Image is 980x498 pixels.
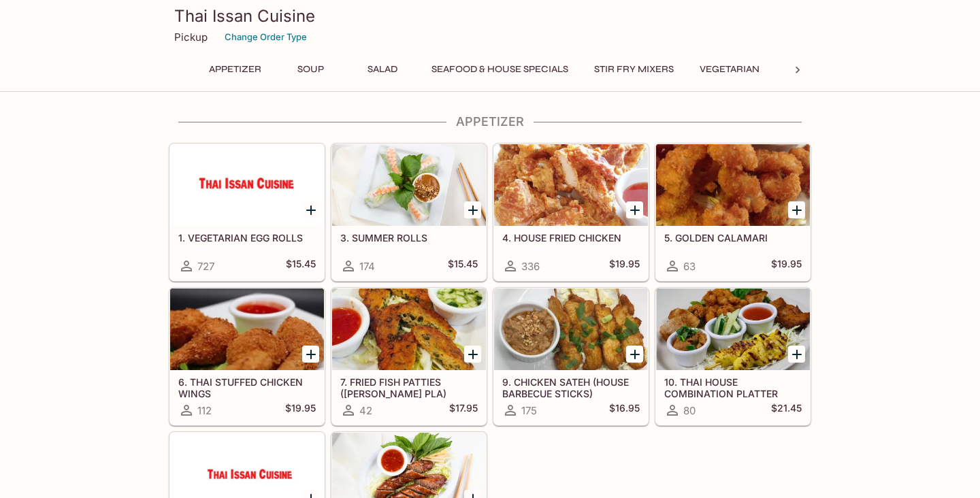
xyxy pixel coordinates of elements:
[449,402,478,418] h5: $17.95
[169,288,325,425] a: 6. THAI STUFFED CHICKEN WINGS112$19.95
[626,346,643,363] button: Add 9. CHICKEN SATEH (HOUSE BARBECUE STICKS)
[170,288,324,370] div: 6. THAI STUFFED CHICKEN WINGS
[464,201,481,218] button: Add 3. SUMMER ROLLS
[178,376,316,399] h5: 6. THAI STUFFED CHICKEN WINGS
[359,404,372,417] span: 42
[656,144,810,226] div: 5. GOLDEN CALAMARI
[280,60,341,79] button: Soup
[448,258,478,274] h5: $15.45
[332,288,486,370] div: 7. FRIED FISH PATTIES (TOD MUN PLA)
[170,144,324,226] div: 1. VEGETARIAN EGG ROLLS
[771,402,802,418] h5: $21.45
[169,114,811,129] h4: Appetizer
[788,201,805,218] button: Add 5. GOLDEN CALAMARI
[359,260,375,273] span: 174
[197,260,214,273] span: 727
[655,144,811,281] a: 5. GOLDEN CALAMARI63$19.95
[302,201,319,218] button: Add 1. VEGETARIAN EGG ROLLS
[340,376,478,399] h5: 7. FRIED FISH PATTIES ([PERSON_NAME] PLA)
[201,60,269,79] button: Appetizer
[169,144,325,281] a: 1. VEGETARIAN EGG ROLLS727$15.45
[493,288,649,425] a: 9. CHICKEN SATEH (HOUSE BARBECUE STICKS)175$16.95
[197,404,212,417] span: 112
[174,31,208,44] p: Pickup
[424,60,576,79] button: Seafood & House Specials
[332,144,486,226] div: 3. SUMMER ROLLS
[521,404,537,417] span: 175
[692,60,767,79] button: Vegetarian
[174,5,806,27] h3: Thai Issan Cuisine
[771,258,802,274] h5: $19.95
[664,376,802,399] h5: 10. THAI HOUSE COMBINATION PLATTER
[587,60,681,79] button: Stir Fry Mixers
[352,60,413,79] button: Salad
[609,258,640,274] h5: $19.95
[664,232,802,244] h5: 5. GOLDEN CALAMARI
[626,201,643,218] button: Add 4. HOUSE FRIED CHICKEN
[218,27,313,48] button: Change Order Type
[340,232,478,244] h5: 3. SUMMER ROLLS
[788,346,805,363] button: Add 10. THAI HOUSE COMBINATION PLATTER
[655,288,811,425] a: 10. THAI HOUSE COMBINATION PLATTER80$21.45
[521,260,540,273] span: 336
[178,232,316,244] h5: 1. VEGETARIAN EGG ROLLS
[302,346,319,363] button: Add 6. THAI STUFFED CHICKEN WINGS
[286,258,316,274] h5: $15.45
[778,60,839,79] button: Noodles
[683,404,696,417] span: 80
[464,346,481,363] button: Add 7. FRIED FISH PATTIES (TOD MUN PLA)
[494,288,648,370] div: 9. CHICKEN SATEH (HOUSE BARBECUE STICKS)
[331,144,487,281] a: 3. SUMMER ROLLS174$15.45
[331,288,487,425] a: 7. FRIED FISH PATTIES ([PERSON_NAME] PLA)42$17.95
[683,260,696,273] span: 63
[609,402,640,418] h5: $16.95
[502,232,640,244] h5: 4. HOUSE FRIED CHICKEN
[656,288,810,370] div: 10. THAI HOUSE COMBINATION PLATTER
[502,376,640,399] h5: 9. CHICKEN SATEH (HOUSE BARBECUE STICKS)
[285,402,316,418] h5: $19.95
[493,144,649,281] a: 4. HOUSE FRIED CHICKEN336$19.95
[494,144,648,226] div: 4. HOUSE FRIED CHICKEN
